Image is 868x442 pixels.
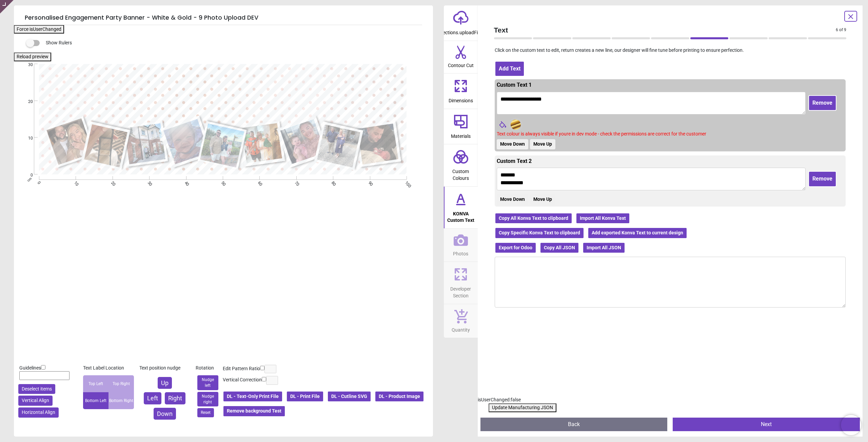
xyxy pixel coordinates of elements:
button: sections.uploadFile [444,5,478,41]
div: Bottom Right [108,392,134,409]
button: Down [154,408,176,420]
div: isUserChanged: false [478,397,863,403]
iframe: Brevo live chat [841,415,861,435]
h5: Personalised Engagement Party Banner - White & Gold - 9 Photo Upload DEV [25,11,422,25]
button: Force isUserChanged [14,25,64,34]
button: Right [165,392,185,404]
span: Materials [451,130,471,140]
span: Custom Text 1 [497,82,532,88]
button: Add Text [495,61,525,77]
span: Custom Colours [445,165,477,182]
button: Move Up [530,194,555,205]
span: Contour Cut [448,59,474,69]
button: Materials [444,109,478,144]
div: Rotation [196,365,220,372]
button: Copy All JSON [540,242,579,254]
label: Edit Pattern Ratio [223,365,260,372]
span: Developer Section [445,282,477,299]
span: Text colour is always visible if youre in dev mode - check the permissions are correct for the cu... [497,131,706,136]
button: Remove background Test [223,405,285,417]
button: Custom Colours [444,144,478,186]
button: Remove [808,95,836,111]
div: Show Rulers [30,39,433,47]
div: Text Label Location [83,365,134,372]
span: Quantity [452,323,470,334]
button: DL - Cutline SVG [327,391,371,402]
span: 30 [20,62,33,68]
button: Quantity [444,304,478,338]
button: Import All Konva Text [576,213,630,224]
button: Vertical Align [18,396,53,406]
span: Text [494,25,836,35]
button: Nudge left [197,375,218,390]
button: Remove [808,171,836,187]
button: Photos [444,229,478,262]
span: sections.uploadFile [440,26,481,36]
span: KONVA Custom Text [445,207,477,224]
div: Bottom Left [83,392,108,409]
div: Text position nudge [139,365,190,372]
span: Dimensions [449,94,473,104]
button: Copy All Konva Text to clipboard [495,213,572,224]
button: Import All JSON [583,242,625,254]
button: Next [673,418,860,431]
button: DL - Product Image [375,391,424,402]
button: Back [480,418,668,431]
label: Vertical Correction [223,377,262,383]
p: Click on the custom text to edit, return creates a new line, our designer will fine tune before p... [489,47,852,54]
button: Dimensions [444,73,478,109]
button: Reset [197,408,214,417]
div: Top Left [83,375,108,392]
button: Left [144,392,161,404]
button: Move Down [497,194,528,205]
button: Reload preview [14,52,51,61]
div: Top Right [108,375,134,392]
button: Deselect items [18,384,55,394]
button: Move Up [530,139,555,149]
button: DL - Print File [286,391,324,402]
span: 6 of 9 [836,27,846,33]
button: Developer Section [444,262,478,303]
button: Copy Specific Konva Text to clipboard [495,227,584,239]
button: Up [158,377,172,389]
button: Move Down [497,139,528,149]
button: Update Manufacturing JSON [489,403,556,412]
button: Nudge right [197,392,218,407]
span: Custom Text 2 [497,158,532,164]
button: Add exported Konva Text to current design [588,227,687,239]
button: Contour Cut [444,41,478,73]
span: Guidelines [19,365,41,371]
button: KONVA Custom Text [444,187,478,228]
span: Photos [453,247,468,257]
button: Export for Odoo [495,242,536,254]
button: DL - Text-Only Print File [223,391,283,402]
button: Horizontal Align [18,407,59,418]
